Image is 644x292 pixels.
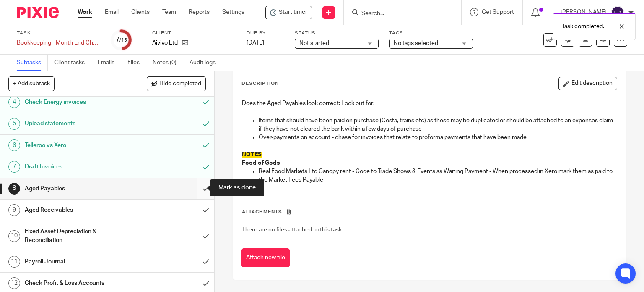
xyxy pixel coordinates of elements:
a: Emails [98,55,121,71]
div: 5 [8,118,20,130]
span: There are no files attached to this task. [242,227,343,233]
div: 4 [8,96,20,108]
button: Attach new file [241,248,290,267]
button: + Add subtask [8,76,55,91]
div: 12 [8,277,20,289]
span: NOTES [242,152,262,158]
div: 7 [116,35,127,45]
a: Email [105,8,119,16]
a: Team [162,8,176,16]
label: Status [295,30,379,37]
h1: Check Energy invoices [25,96,134,108]
h1: Draft Invoices [25,160,134,173]
span: [DATE] [247,40,264,46]
button: Hide completed [147,76,206,91]
span: Start timer [279,8,307,17]
strong: Food of Gods [242,160,280,166]
p: Description [241,80,279,87]
a: Work [78,8,92,16]
div: Bookkeeping - Month End Checks [17,39,101,47]
a: Clients [131,8,150,16]
a: Client tasks [54,55,91,71]
p: Real Food Markets Ltd Canopy rent - Code to Trade Shows & Events as Waiting Payment - When proces... [259,167,617,184]
a: Files [127,55,146,71]
p: Over-payments on account - chase for invoices that relate to proforma payments that have been made [259,133,617,142]
span: Not started [299,40,329,46]
div: 9 [8,204,20,216]
a: Audit logs [190,55,222,71]
div: 11 [8,256,20,268]
p: Task completed. [562,22,604,31]
p: Aivivo Ltd [152,39,178,47]
div: Aivivo Ltd - Bookkeeping - Month End Checks [265,6,312,19]
h1: Fixed Asset Depreciation & Reconciliation [25,225,134,247]
p: Items that should have been paid on purchase (Costa, trains etc) as these may be duplicated or sh... [259,116,617,134]
h1: Aged Receivables [25,204,134,216]
h1: Telleroo vs Xero [25,139,134,152]
label: Task [17,30,101,37]
h1: Aged Payables [25,182,134,195]
div: 7 [8,161,20,173]
button: Edit description [558,77,617,90]
img: Pixie [17,7,59,18]
a: Subtasks [17,55,48,71]
p: - [242,159,617,167]
label: Client [152,30,236,37]
div: 10 [8,230,20,242]
a: Settings [222,8,244,16]
a: Reports [189,8,210,16]
h1: Payroll Journal [25,255,134,268]
h1: Upload statements [25,117,134,130]
label: Due by [247,30,284,37]
small: /15 [119,38,127,42]
p: Does the Aged Payables look correct: Look out for: [242,99,617,108]
span: Hide completed [159,81,201,87]
div: 6 [8,139,20,151]
img: svg%3E [611,6,624,19]
div: 8 [8,183,20,195]
a: Notes (0) [153,55,183,71]
span: Attachments [242,210,282,214]
h1: Check Profit & Loss Accounts [25,277,134,289]
span: No tags selected [394,40,438,46]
